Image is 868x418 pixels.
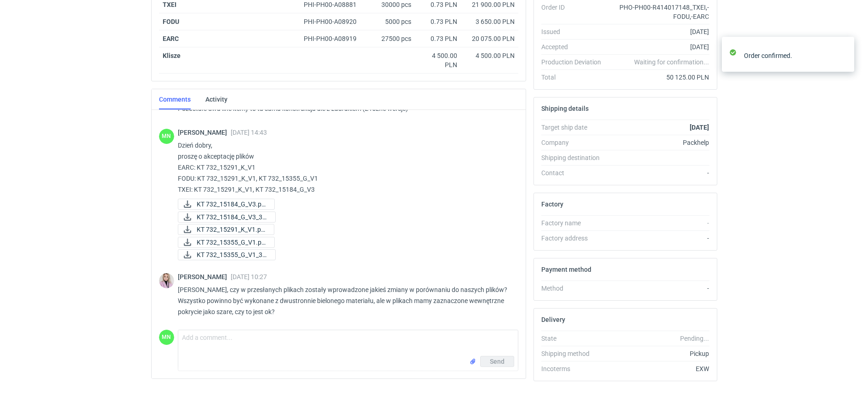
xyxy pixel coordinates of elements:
span: [DATE] 14:43 [231,129,267,136]
div: Incoterms [541,364,608,373]
span: Send [490,358,505,365]
span: [DATE] 10:27 [231,273,267,281]
div: Pickup [608,349,709,358]
div: - [608,218,709,228]
strong: Klisze [163,52,181,59]
a: TXEI [163,1,176,8]
em: Waiting for confirmation... [634,57,709,67]
h2: Shipping details [541,105,589,112]
div: 5000 pcs [369,13,415,30]
figcaption: MN [159,129,174,144]
h2: Factory [541,200,563,208]
div: Shipping destination [541,153,608,162]
div: 0.73 PLN [419,17,457,26]
p: [PERSON_NAME], czy w przesłanych plikach zostały wprowadzone jakieś zmiany w porównaniu do naszyc... [178,284,511,317]
h2: Delivery [541,316,565,323]
div: Packhelp [608,138,709,147]
span: [PERSON_NAME] [178,129,231,136]
div: KT 732_15184_G_V3.pdf [178,199,270,210]
a: FODU [163,18,179,25]
span: KT 732_15355_G_V1.pd... [197,237,267,247]
a: KT 732_15291_K_V1.pd... [178,224,274,235]
div: Target ship date [541,123,608,132]
a: Comments [159,89,191,109]
div: KT 732_15184_G_V3_3D.JPG [178,212,270,223]
a: Activity [205,89,227,109]
div: Order confirmed. [744,51,840,60]
div: Method [541,284,608,293]
div: PHI-PH00-A08919 [304,34,365,43]
div: PHI-PH00-A08920 [304,17,365,26]
div: - [608,234,709,243]
div: 50 125.00 PLN [608,73,709,82]
a: KT 732_15184_G_V3_3D... [178,212,276,223]
div: [DATE] [608,27,709,36]
a: KT 732_15184_G_V3.pd... [178,199,275,210]
button: Send [480,356,514,367]
div: 3 650.00 PLN [465,17,515,26]
div: Factory name [541,218,608,228]
strong: [DATE] [690,124,709,131]
em: Pending... [680,335,709,342]
div: KT 732_15355_G_V1.pdf [178,237,270,248]
button: close [840,51,847,60]
div: 0.73 PLN [419,34,457,43]
a: KT 732_15355_G_V1.pd... [178,237,275,248]
div: Contact [541,168,608,178]
div: Shipping method [541,349,608,358]
div: [DATE] [608,42,709,52]
div: 27500 pcs [369,30,415,47]
img: Klaudia Wiśniewska [159,273,174,288]
div: State [541,334,608,343]
div: Company [541,138,608,147]
span: KT 732_15184_G_V3_3D... [197,212,268,222]
div: EXW [608,364,709,373]
div: Małgorzata Nowotna [159,330,174,345]
a: KT 732_15355_G_V1_3D... [178,249,276,260]
div: Factory address [541,234,608,243]
span: KT 732_15355_G_V1_3D... [197,250,268,260]
span: [PERSON_NAME] [178,273,231,281]
p: Dzień dobry, proszę o akceptację plików EARC: KT 732_15291_K_V1 FODU: KT 732_15291_K_V1, KT 732_1... [178,140,511,195]
div: - [608,284,709,293]
div: 4 500.00 PLN [419,51,457,69]
div: PHO-PH00-R414017148_TXEI,-FODU,-EARC [608,3,709,21]
div: Total [541,73,608,82]
figcaption: MN [159,330,174,345]
div: 20 075.00 PLN [465,34,515,43]
div: Order ID [541,3,608,21]
div: Małgorzata Nowotna [159,129,174,144]
a: EARC [163,35,179,42]
div: KT 732_15355_G_V1_3D.JPG [178,249,270,260]
span: KT 732_15184_G_V3.pd... [197,199,267,209]
div: KT 732_15291_K_V1.pdf [178,224,270,235]
div: 4 500.00 PLN [465,51,515,60]
div: Accepted [541,42,608,52]
div: Issued [541,27,608,36]
h2: Payment method [541,266,591,273]
span: KT 732_15291_K_V1.pd... [197,224,267,235]
div: - [608,168,709,178]
div: Production Deviation [541,57,608,67]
